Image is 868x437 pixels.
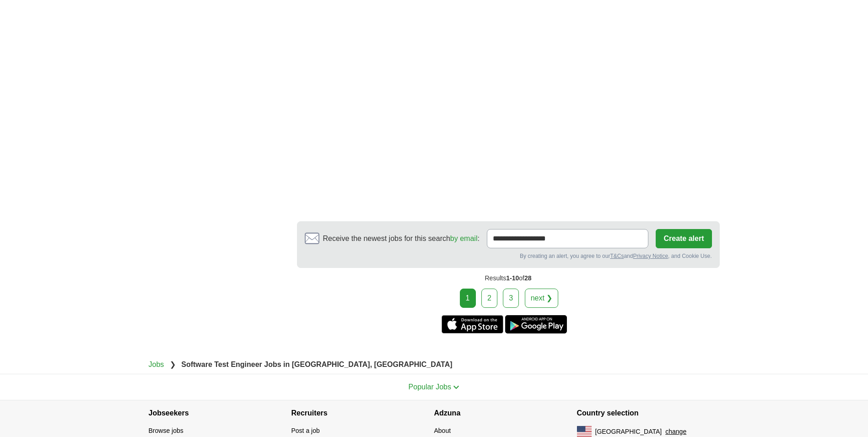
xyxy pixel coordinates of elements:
[434,427,451,434] a: About
[409,383,451,391] span: Popular Jobs
[291,427,320,434] a: Post a job
[503,289,519,308] a: 3
[610,253,624,259] a: T&Cs
[595,427,662,437] span: [GEOGRAPHIC_DATA]
[506,274,519,282] span: 1-10
[525,289,559,308] a: next ❯
[170,361,176,368] span: ❯
[323,233,480,244] span: Receive the newest jobs for this search :
[481,289,497,308] a: 2
[297,268,720,289] div: Results of
[524,274,532,282] span: 28
[453,385,459,389] img: toggle icon
[577,400,720,426] h4: Country selection
[656,229,712,248] button: Create alert
[149,361,164,368] a: Jobs
[149,427,183,434] a: Browse jobs
[505,315,567,333] a: Get the Android app
[577,426,592,437] img: US flag
[442,315,503,333] a: Get the iPhone app
[181,361,452,368] strong: Software Test Engineer Jobs in [GEOGRAPHIC_DATA], [GEOGRAPHIC_DATA]
[305,252,712,260] div: By creating an alert, you agree to our and , and Cookie Use.
[460,289,476,308] div: 1
[665,427,686,437] button: change
[633,253,668,259] a: Privacy Notice
[450,235,478,242] a: by email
